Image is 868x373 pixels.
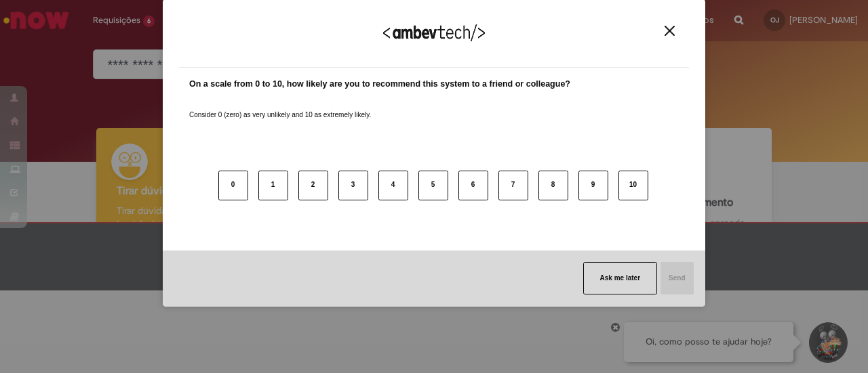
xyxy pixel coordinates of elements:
[189,78,570,91] label: On a scale from 0 to 10, how likely are you to recommend this system to a friend or colleague?
[618,171,648,200] button: 10
[660,25,679,37] button: Close
[298,171,328,200] button: 2
[498,171,528,200] button: 7
[458,171,488,200] button: 6
[378,171,408,200] button: 4
[418,171,448,200] button: 5
[665,26,675,36] img: Close
[578,171,608,200] button: 9
[218,171,248,200] button: 0
[383,24,485,41] img: Logo Ambevtech
[189,94,371,120] label: Consider 0 (zero) as very unlikely and 10 as extremely likely.
[583,262,657,294] button: Ask me later
[538,171,568,200] button: 8
[338,171,368,200] button: 3
[258,171,288,200] button: 1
